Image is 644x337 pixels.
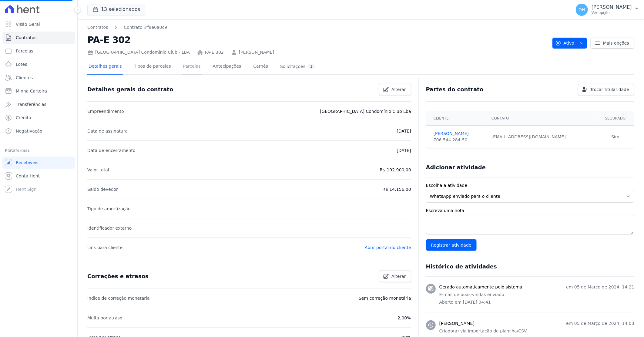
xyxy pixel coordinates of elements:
span: Lotes [16,61,27,67]
span: Contratos [16,35,36,41]
span: Conta Hent [16,173,40,179]
div: 1 [308,64,315,69]
a: [PERSON_NAME] [434,130,484,137]
span: Alterar [391,273,406,279]
p: Multa por atraso [87,314,122,322]
a: Recebíveis [2,157,75,169]
p: Valor total [87,166,109,174]
p: Aberto em [DATE] 04:41 [439,299,634,305]
p: em 05 de Março de 2024, 14:21 [566,284,634,290]
span: Crédito [16,115,31,121]
p: [GEOGRAPHIC_DATA] Condomínio Club Lba [320,108,411,115]
div: [EMAIL_ADDRESS][DOMAIN_NAME] [491,134,593,140]
span: Transferências [16,101,46,107]
a: Negativação [2,125,75,137]
a: Alterar [379,84,411,95]
a: Minha Carteira [2,85,75,97]
span: DH [579,8,585,12]
h3: Gerado automaticamente pelo sistema [439,284,522,290]
th: Contato [488,111,597,126]
span: Minha Carteira [16,88,47,94]
span: Recebíveis [16,160,39,166]
td: Sim [597,126,634,148]
p: em 05 de Março de 2024, 14:03 [566,320,634,327]
th: Segurado [597,111,634,126]
a: Parcelas [2,45,75,57]
input: Registrar atividade [426,239,477,251]
a: Alterar [379,271,411,282]
span: Mais opções [603,40,629,46]
p: [PERSON_NAME] [592,4,632,10]
span: Parcelas [16,48,33,54]
span: Trocar titularidade [590,86,629,93]
a: Lotes [2,58,75,70]
p: Tipo de amortização [87,205,131,212]
span: Alterar [391,86,406,93]
a: Mais opções [591,38,634,49]
p: R$ 192.900,00 [380,166,411,174]
h3: Partes do contrato [426,86,484,93]
a: Conta Hent [2,170,75,182]
p: Criado(a) via importação de planilha/CSV [439,328,634,334]
span: Ativo [555,38,575,49]
h3: [PERSON_NAME] [439,320,475,327]
p: R$ 14.156,00 [382,186,411,193]
nav: Breadcrumb [87,24,167,31]
div: Solicitações [280,64,315,69]
a: Carnês [252,59,269,75]
p: Data de encerramento [87,147,136,154]
p: Link para cliente [87,244,122,251]
a: Contratos [2,32,75,44]
p: Ver opções [592,10,632,15]
a: [PERSON_NAME] [239,49,274,56]
p: 2,00% [397,314,411,322]
p: Empreendimento [87,108,124,115]
div: Plataformas [5,147,72,154]
a: PA-E 302 [205,49,224,56]
div: [GEOGRAPHIC_DATA] Condomínio Club - LBA [87,49,190,56]
a: Visão Geral [2,18,75,30]
p: [DATE] [397,127,411,135]
p: E-mail de boas-vindas enviado [439,292,634,298]
h3: Detalhes gerais do contrato [87,86,173,93]
h3: Correções e atrasos [87,273,149,280]
a: Clientes [2,72,75,84]
a: Trocar titularidade [578,84,634,95]
a: Contratos [87,24,108,31]
a: Abrir portal do cliente [365,245,411,250]
p: Saldo devedor [87,186,118,193]
th: Cliente [426,111,488,126]
h3: Adicionar atividade [426,164,486,171]
a: Antecipações [212,59,243,75]
a: Contrato #f9e0a0c9 [124,24,167,31]
a: Parcelas [182,59,202,75]
button: Ativo [552,38,587,49]
p: [DATE] [397,147,411,154]
span: Visão Geral [16,21,40,27]
h3: Histórico de atividades [426,263,497,270]
p: Índice de correção monetária [87,295,150,302]
button: DH [PERSON_NAME] Ver opções [571,1,644,18]
button: 13 selecionados [87,4,145,15]
h2: PA-E 302 [87,33,548,47]
label: Escolha a atividade [426,182,634,189]
a: Solicitações1 [279,59,316,75]
p: Data de assinatura [87,127,128,135]
a: Detalhes gerais [87,59,123,75]
span: Negativação [16,128,42,134]
a: Tipos de parcelas [133,59,172,75]
p: Sem correção monetária [359,295,411,302]
a: Crédito [2,112,75,124]
div: 706.544.284-50 [434,137,484,143]
p: Identificador externo [87,224,132,232]
a: Transferências [2,98,75,110]
span: Clientes [16,75,33,81]
label: Escreva uma nota [426,207,634,214]
nav: Breadcrumb [87,24,548,31]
